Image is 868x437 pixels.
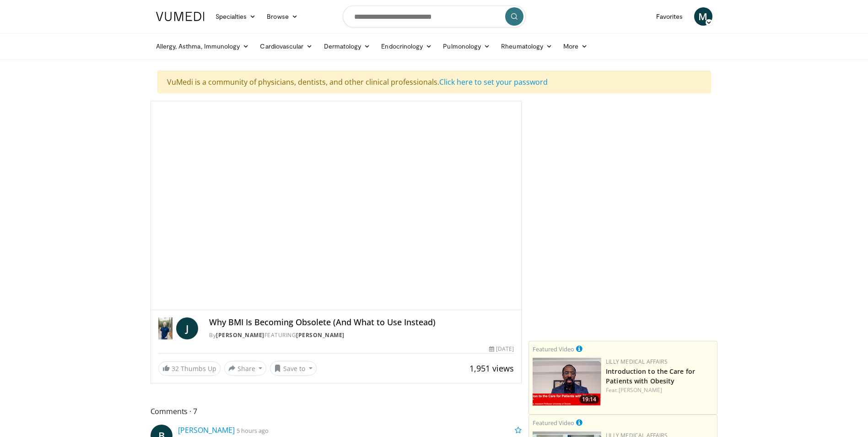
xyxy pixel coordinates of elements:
[619,386,662,394] a: [PERSON_NAME]
[533,419,574,427] small: Featured Video
[555,101,692,215] iframe: Advertisement
[606,358,668,366] a: Lilly Medical Affairs
[158,317,173,339] img: Dr. Jordan Rennicke
[210,7,262,26] a: Specialties
[651,7,689,26] a: Favorites
[158,361,221,376] a: 32 Thumbs Up
[606,386,713,394] div: Feat.
[533,345,574,353] small: Featured Video
[694,7,712,26] a: M
[579,395,599,404] span: 19:14
[151,101,522,310] video-js: Video Player
[343,5,526,27] input: Search topics, interventions
[209,317,514,328] h4: Why BMI Is Becoming Obsolete (And What to Use Instead)
[237,426,269,435] small: 5 hours ago
[151,405,522,417] span: Comments 7
[489,345,514,353] div: [DATE]
[533,358,601,406] img: acc2e291-ced4-4dd5-b17b-d06994da28f3.png.150x105_q85_crop-smart_upscale.png
[469,363,514,374] span: 1,951 views
[261,7,303,26] a: Browse
[555,221,692,335] iframe: Advertisement
[224,361,267,376] button: Share
[296,331,345,339] a: [PERSON_NAME]
[156,12,205,21] img: VuMedi Logo
[254,37,318,55] a: Cardiovascular
[270,361,317,376] button: Save to
[606,367,695,385] a: Introduction to the Care for Patients with Obesity
[533,358,601,406] a: 19:14
[558,37,593,55] a: More
[209,331,514,339] div: By FEATURING
[496,37,558,55] a: Rheumatology
[216,331,264,339] a: [PERSON_NAME]
[318,37,376,55] a: Dermatology
[151,37,255,55] a: Allergy, Asthma, Immunology
[176,317,198,339] a: J
[439,77,548,87] a: Click here to set your password
[172,364,179,373] span: 32
[157,71,711,93] div: VuMedi is a community of physicians, dentists, and other clinical professionals.
[376,37,437,55] a: Endocrinology
[178,425,235,435] a: [PERSON_NAME]
[437,37,496,55] a: Pulmonology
